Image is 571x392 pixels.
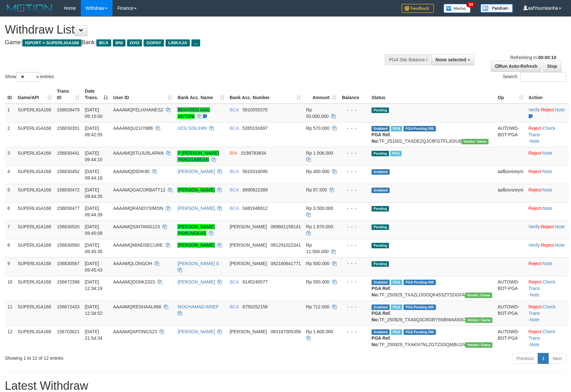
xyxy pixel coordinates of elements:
[230,329,267,334] span: [PERSON_NAME]
[127,39,142,46] span: OVO
[57,224,80,229] span: 156830520
[543,206,552,211] a: Note
[241,150,266,156] span: Copy 0198783834 to clipboard
[538,353,549,364] a: 1
[372,169,390,175] span: Grabbed
[431,54,474,65] button: None selected
[529,126,555,137] a: Check Trans
[85,304,102,316] span: [DATE] 12:34:52
[369,276,495,301] td: TF_250929_TXAZLOOOQK45SZTSDGFA
[271,329,301,334] span: Copy 083167005358 to clipboard
[391,280,402,285] span: Marked by aafsoycanthlai
[175,85,227,104] th: Bank Acc. Name: activate to sort column ascending
[529,329,555,341] a: Check Trans
[436,57,466,62] span: None selected
[5,3,54,13] img: MOTION_logo.png
[15,202,54,221] td: SUPERLIGA168
[372,329,390,335] span: Grabbed
[230,242,267,248] span: [PERSON_NAME]
[404,304,436,310] span: PGA Pending
[57,150,80,156] span: 156830441
[113,126,153,131] span: AAAAMQUCUY888
[404,126,436,131] span: PGA Pending
[5,184,15,202] td: 5
[495,85,526,104] th: Op: activate to sort column ascending
[306,279,329,284] span: Rp 550.000
[495,184,526,202] td: aafbovsreyni
[5,39,374,46] h4: Game: Bank:
[512,353,538,364] a: Previous
[15,104,54,122] td: SUPERLIGA168
[306,150,333,156] span: Rp 1.006.000
[529,150,542,156] a: Reject
[5,221,15,239] td: 7
[242,169,268,174] span: Copy 5610316095 to clipboard
[85,224,102,236] span: [DATE] 09:45:08
[372,243,389,248] span: Pending
[530,317,539,322] a: Note
[242,279,268,284] span: Copy 6145240577 to clipboard
[5,23,374,36] h1: Withdraw List
[529,279,555,291] a: Check Trans
[342,328,366,335] div: - - -
[113,329,157,334] span: AAAAMQAPONGS23
[22,39,81,46] span: ISPORT > SUPERLIGA168
[178,242,215,248] a: [PERSON_NAME]
[526,104,569,122] td: · ·
[495,165,526,184] td: aafbovsreyni
[230,187,239,192] span: BCA
[113,107,163,112] span: AAAAMQFELIXHANES2
[342,150,366,156] div: - - -
[466,2,475,7] span: 34
[372,335,391,347] b: PGA Ref. No:
[5,276,15,301] td: 10
[402,4,434,13] img: Feedback.jpg
[526,221,569,239] td: · ·
[529,187,542,192] a: Reject
[538,55,556,60] strong: 00:00:10
[526,257,569,276] td: ·
[530,342,539,347] a: Note
[530,292,539,297] a: Note
[391,304,402,310] span: Marked by aafsoycanthlai
[526,147,569,165] td: ·
[526,165,569,184] td: ·
[495,122,526,147] td: AUTOWD-BOT-PGA
[113,206,163,211] span: AAAAMQRANDYSIMON
[495,276,526,301] td: AUTOWD-BOT-PGA
[85,206,102,217] span: [DATE] 09:44:39
[306,242,329,254] span: Rp 11.500.000
[230,279,239,284] span: BCA
[15,165,54,184] td: SUPERLIGA168
[178,279,215,284] a: [PERSON_NAME]
[85,150,102,162] span: [DATE] 09:44:10
[113,187,166,192] span: AAAAMQGACORBATT12
[230,206,239,211] span: BCA
[15,301,54,325] td: SUPERLIGA168
[54,85,82,104] th: Trans ID: activate to sort column ascending
[57,329,80,334] span: 156703621
[113,304,161,309] span: AAAAMQRESHAAL666
[342,107,366,113] div: - - -
[85,107,102,119] span: [DATE] 09:15:00
[271,224,301,229] span: Copy 089601158141 to clipboard
[242,126,268,131] span: Copy 5265191697 to clipboard
[16,72,40,82] select: Showentries
[306,187,327,192] span: Rp 87.500
[113,169,150,174] span: AAAAMQDIDIK80
[85,169,102,181] span: [DATE] 09:44:18
[230,150,237,156] span: BNI
[342,279,366,285] div: - - -
[404,280,436,285] span: PGA Pending
[480,4,513,13] img: panduan.png
[15,221,54,239] td: SUPERLIGA168
[113,39,125,46] span: BNI
[369,85,495,104] th: Status
[543,261,552,266] a: Note
[242,304,268,309] span: Copy 6750252158 to clipboard
[166,39,190,46] span: LINKAJA
[530,139,539,144] a: Note
[342,304,366,310] div: - - -
[306,107,329,119] span: Rp 50.000.000
[178,150,219,162] a: P [PERSON_NAME] PANGGABEAN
